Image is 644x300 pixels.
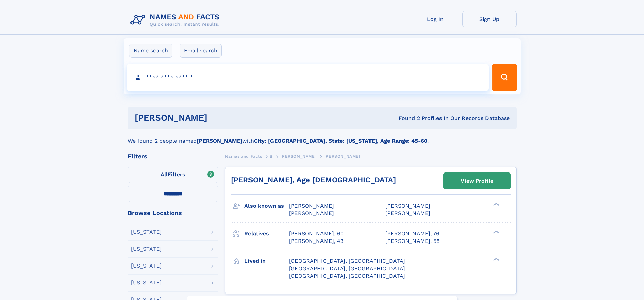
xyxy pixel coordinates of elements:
a: B [270,152,273,160]
span: All [161,171,168,178]
span: [GEOGRAPHIC_DATA], [GEOGRAPHIC_DATA] [289,265,405,272]
h3: Also known as [244,200,289,212]
b: City: [GEOGRAPHIC_DATA], State: [US_STATE], Age Range: 45-60 [254,138,427,144]
div: ❯ [492,202,500,207]
label: Email search [180,44,222,58]
a: View Profile [444,173,510,189]
div: [US_STATE] [131,280,162,285]
div: Filters [128,153,218,159]
b: [PERSON_NAME] [197,138,242,144]
span: [PERSON_NAME] [324,154,360,159]
h3: Lived in [244,255,289,267]
div: ❯ [492,230,500,234]
span: [PERSON_NAME] [289,203,334,209]
a: Log In [408,11,462,27]
a: [PERSON_NAME], Age [DEMOGRAPHIC_DATA] [231,176,396,184]
a: [PERSON_NAME] [280,152,316,160]
span: [PERSON_NAME] [280,154,316,159]
span: [PERSON_NAME] [289,210,334,216]
div: [US_STATE] [131,263,162,269]
input: search input [127,64,489,91]
div: We found 2 people named with . [128,129,517,145]
h3: Relatives [244,228,289,239]
div: [US_STATE] [131,229,162,235]
a: [PERSON_NAME], 60 [289,230,344,237]
div: Browse Locations [128,210,218,216]
label: Filters [128,167,218,183]
div: [US_STATE] [131,246,162,252]
a: Names and Facts [225,152,262,160]
span: [GEOGRAPHIC_DATA], [GEOGRAPHIC_DATA] [289,258,405,264]
span: [PERSON_NAME] [385,203,430,209]
span: [GEOGRAPHIC_DATA], [GEOGRAPHIC_DATA] [289,273,405,279]
div: Found 2 Profiles In Our Records Database [303,115,510,122]
div: ❯ [492,257,500,261]
label: Name search [129,44,172,58]
button: Search Button [492,64,517,91]
h1: [PERSON_NAME] [135,114,303,122]
span: B [270,154,273,159]
span: [PERSON_NAME] [385,210,430,216]
a: [PERSON_NAME], 43 [289,237,343,245]
a: Sign Up [462,11,517,27]
a: [PERSON_NAME], 58 [385,237,440,245]
div: View Profile [461,173,493,189]
img: Logo Names and Facts [128,11,225,29]
a: [PERSON_NAME], 76 [385,230,439,237]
